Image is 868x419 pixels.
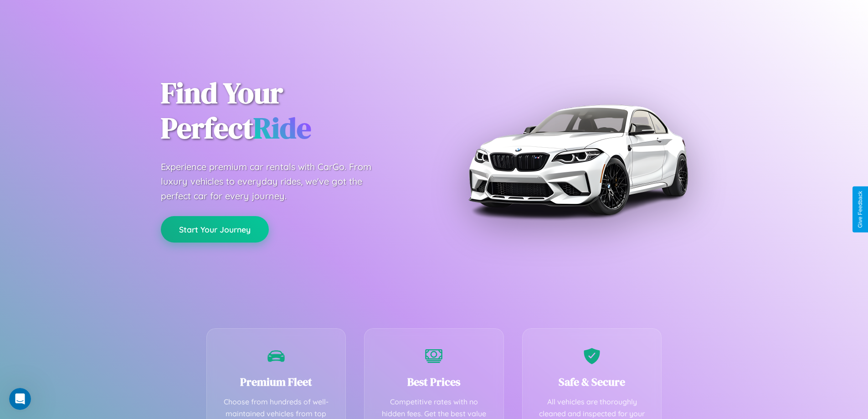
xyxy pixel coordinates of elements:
h3: Best Prices [378,374,490,389]
h1: Find Your Perfect [161,76,421,146]
iframe: Intercom live chat [9,388,31,410]
p: Experience premium car rentals with CarGo. From luxury vehicles to everyday rides, we've got the ... [161,160,389,203]
div: Give Feedback [857,191,863,228]
span: Ride [253,108,311,148]
img: Premium BMW car rental vehicle [464,46,692,274]
button: Start Your Journey [161,216,269,243]
h3: Safe & Secure [536,374,648,389]
h3: Premium Fleet [221,374,332,389]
